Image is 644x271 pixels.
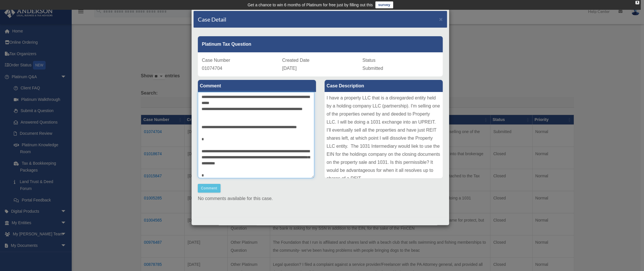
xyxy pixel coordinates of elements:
[325,80,443,92] label: Case Description
[635,1,639,4] div: close
[439,16,443,22] button: Close
[282,58,309,63] span: Created Date
[198,184,220,193] button: Comment
[362,66,383,71] span: Submitted
[198,80,316,92] label: Comment
[247,1,373,8] div: Get a chance to win 6 months of Platinum for free just by filling out this
[325,92,443,178] div: I have a property LLC that is a disregarded entity held by a holding company LLC (partnership). I...
[202,58,230,63] span: Case Number
[439,16,443,22] span: ×
[375,1,393,8] a: survey
[198,36,443,52] div: Platinum Tax Question
[362,58,375,63] span: Status
[198,15,226,23] h4: Case Detail
[282,66,296,71] span: [DATE]
[198,195,443,203] p: No comments available for this case.
[202,66,222,71] span: 01074704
